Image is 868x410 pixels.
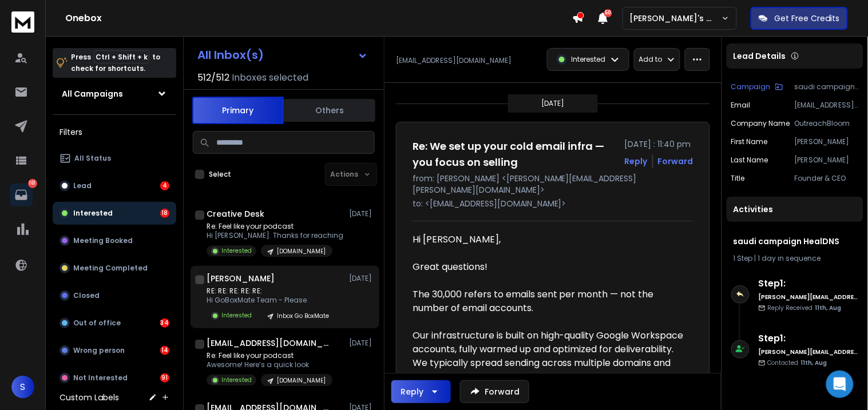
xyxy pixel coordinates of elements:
[795,101,859,110] p: [EMAIL_ADDRESS][DOMAIN_NAME]
[413,138,618,170] h1: Re: We set up your cold email infra — you focus on selling
[759,293,859,301] h6: [PERSON_NAME][EMAIL_ADDRESS][PERSON_NAME][DOMAIN_NAME]
[826,371,854,398] div: Open Intercom Messenger
[795,156,859,165] p: [PERSON_NAME]
[731,137,768,146] p: First Name
[207,360,332,369] p: Awesome! Here’s a quick look
[768,359,827,367] p: Contacted
[731,101,751,110] p: Email
[74,154,111,163] p: All Status
[207,222,343,231] p: Re: Feel like your podcast
[11,376,34,399] button: S
[53,82,176,105] button: All Campaigns
[207,208,264,220] h1: Creative Desk
[734,254,857,263] div: |
[11,11,34,33] img: logo
[73,209,113,218] p: Interested
[207,231,343,240] p: Hi [PERSON_NAME]. Thanks for reaching
[630,13,722,24] p: [PERSON_NAME]'s Workspace
[775,13,840,24] p: Get Free Credits
[284,98,375,123] button: Others
[221,376,252,384] p: Interested
[604,9,612,17] span: 50
[53,147,176,170] button: All Status
[232,71,308,85] h3: Inboxes selected
[277,376,326,385] p: [DOMAIN_NAME]
[53,367,176,389] button: Not Interested91
[188,43,377,66] button: All Inbox(s)
[73,319,121,328] p: Out of office
[73,181,92,190] p: Lead
[73,373,128,383] p: Not Interested
[759,332,859,345] h6: Step 1 :
[460,380,529,403] button: Forward
[731,174,745,183] p: title
[160,209,169,218] div: 18
[572,55,606,64] p: Interested
[731,82,771,91] p: Campaign
[727,197,863,222] div: Activities
[197,49,264,61] h1: All Inbox(s)
[53,339,176,362] button: Wrong person14
[795,174,859,183] p: Founder & CEO
[391,380,451,403] button: Reply
[207,351,332,360] p: Re: Feel like your podcast
[65,11,572,25] h1: Onebox
[815,304,842,312] span: 11th, Aug
[349,274,375,283] p: [DATE]
[53,229,176,252] button: Meeting Booked
[542,99,565,108] p: [DATE]
[73,264,148,273] p: Meeting Completed
[53,124,176,140] h3: Filters
[10,184,33,206] a: 161
[625,138,693,150] p: [DATE] : 11:40 pm
[221,311,252,320] p: Interested
[221,246,252,255] p: Interested
[801,359,827,367] span: 11th, Aug
[53,257,176,280] button: Meeting Completed
[413,173,693,196] p: from: [PERSON_NAME] <[PERSON_NAME][EMAIL_ADDRESS][PERSON_NAME][DOMAIN_NAME]>
[413,198,693,209] p: to: <[EMAIL_ADDRESS][DOMAIN_NAME]>
[396,56,512,65] p: [EMAIL_ADDRESS][DOMAIN_NAME]
[751,7,848,30] button: Get Free Credits
[53,284,176,307] button: Closed
[413,233,684,246] div: Hi [PERSON_NAME],
[207,273,275,284] h1: [PERSON_NAME]
[207,337,332,349] h1: [EMAIL_ADDRESS][DOMAIN_NAME]
[625,156,648,167] button: Reply
[758,253,821,263] span: 1 day in sequence
[277,247,326,256] p: [DOMAIN_NAME]
[160,373,169,383] div: 91
[209,170,231,179] label: Select
[207,296,336,305] p: Hi GoBoxMate Team - Please
[731,156,768,165] p: Last Name
[160,346,169,355] div: 14
[795,137,859,146] p: [PERSON_NAME]
[731,119,790,128] p: Company Name
[60,392,119,403] h3: Custom Labels
[413,288,684,315] div: The 30,000 refers to emails sent per month — not the number of email accounts.
[413,329,684,397] div: Our infrastructure is built on high-quality Google Workspace accounts, fully warmed up and optimi...
[53,202,176,225] button: Interested18
[73,346,125,355] p: Wrong person
[639,55,663,64] p: Add to
[94,50,149,63] span: Ctrl + Shift + k
[160,319,169,328] div: 34
[197,71,229,85] span: 512 / 512
[192,97,284,124] button: Primary
[73,236,133,245] p: Meeting Booked
[207,286,336,296] p: RE: RE: RE: RE: RE:
[768,304,842,312] p: Reply Received
[759,277,859,290] h6: Step 1 :
[658,156,693,167] div: Forward
[277,312,329,320] p: Inbox Go BoxMate
[401,386,423,397] div: Reply
[734,236,857,247] h1: saudi campaign HealDNS
[160,181,169,190] div: 4
[734,253,753,263] span: 1 Step
[349,339,375,348] p: [DATE]
[53,312,176,335] button: Out of office34
[759,348,859,356] h6: [PERSON_NAME][EMAIL_ADDRESS][PERSON_NAME][DOMAIN_NAME]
